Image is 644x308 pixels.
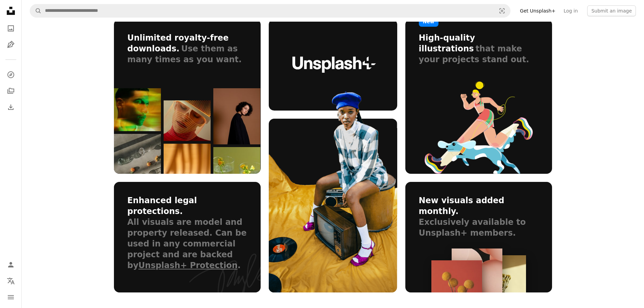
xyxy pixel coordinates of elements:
img: bento_img-03.jpg [164,100,211,141]
button: Language [4,274,18,288]
a: Illustrations [4,38,18,51]
img: bento_img-stacked-02.jpg [452,248,502,296]
a: Get Unsplash+ [516,5,559,16]
button: Menu [4,290,18,304]
span: that make your projects stand out. [419,44,529,64]
h3: Unlimited royalty-free downloads. [127,33,229,53]
a: Collections [4,84,18,98]
button: Visual search [494,4,510,17]
h3: Enhanced legal protections. [127,195,247,217]
a: Download History [4,100,18,114]
img: bento_img-06.jpg [213,147,260,211]
img: bento_img-05.jpg [213,88,260,144]
span: New [419,17,438,27]
img: bento_img-04.jpg [164,144,211,211]
a: Log in [559,5,582,16]
h3: High-quality illustrations [419,33,475,53]
a: Explore [4,68,18,81]
span: Use them as many times as you want. [127,44,242,64]
a: Log in / Sign up [4,258,18,271]
a: Home — Unsplash [4,4,18,19]
button: Submit an image [587,5,636,16]
a: Unsplash+ Protection [138,261,237,270]
form: Find visuals sitewide [30,4,510,18]
h3: New visuals added monthly. [419,195,539,217]
button: Search Unsplash [30,4,42,17]
span: Exclusively available to Unsplash+ members. [419,217,526,238]
img: bento_img-02.jpg [114,134,161,211]
a: Photos [4,22,18,35]
img: bento_img-illustration.png [425,81,533,174]
span: All visuals are model and property released. Can be used in any commercial project and are backed... [127,217,247,270]
img: bento_img-middle.png [269,42,436,292]
img: bento_img-01.jpg [114,88,161,131]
